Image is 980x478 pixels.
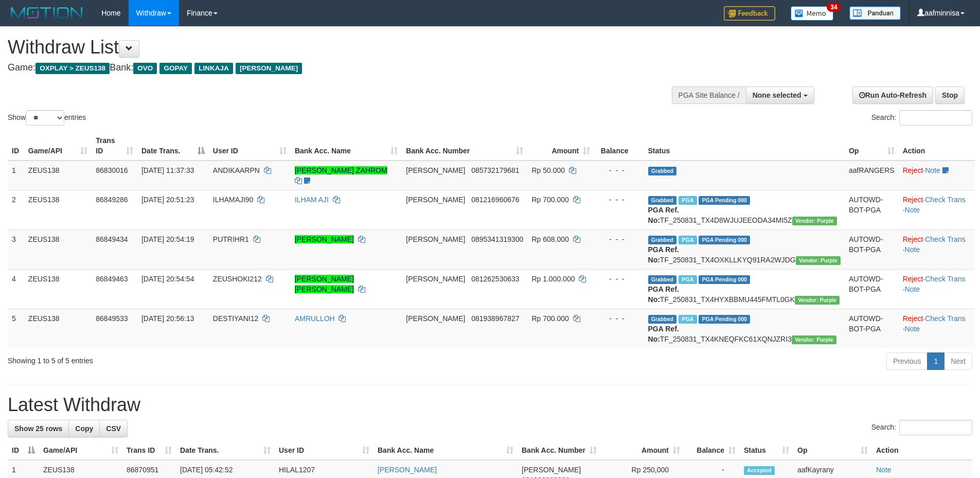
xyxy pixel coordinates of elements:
td: TF_250831_TX4KNEQFKC61XQNJZRI3 [644,309,845,348]
span: Copy 081262530633 to clipboard [471,275,519,283]
span: ILHAMAJI90 [213,196,254,204]
img: Button%20Memo.svg [791,6,834,21]
a: CSV [99,420,128,437]
th: ID [8,131,24,161]
span: None selected [753,91,801,99]
a: Note [905,245,920,254]
span: [DATE] 20:56:13 [141,314,194,323]
td: · · [899,229,975,269]
span: 86849463 [96,275,128,283]
span: Copy 081938967827 to clipboard [471,314,519,323]
a: [PERSON_NAME] [295,235,354,243]
span: CSV [106,424,121,433]
label: Search: [871,110,972,126]
span: Show 25 rows [14,424,62,433]
td: AUTOWD-BOT-PGA [845,269,899,309]
span: Vendor URL: https://trx4.1velocity.biz [792,217,837,225]
span: Rp 50.000 [531,166,565,174]
th: Action [899,131,975,161]
td: ZEUS138 [24,309,92,348]
td: 5 [8,309,24,348]
b: PGA Ref. No: [648,206,679,224]
b: PGA Ref. No: [648,325,679,343]
th: Bank Acc. Name: activate to sort column ascending [291,131,402,161]
td: TF_250831_TX4D8WJUJEEODA34MI5Z [644,190,845,229]
img: MOTION_logo.png [8,5,86,21]
span: Vendor URL: https://trx4.1velocity.biz [795,296,840,305]
span: 86830016 [96,166,128,174]
span: PGA Pending [699,275,750,284]
span: PUTRIHR1 [213,235,249,243]
span: Marked by aafRornrotha [679,315,697,324]
span: [PERSON_NAME] [236,63,302,74]
th: Status [644,131,845,161]
span: 86849434 [96,235,128,243]
span: PGA Pending [699,196,750,205]
span: ZEUSHOKI212 [213,275,262,283]
a: Reject [903,196,923,204]
input: Search: [899,420,972,435]
span: [PERSON_NAME] [406,196,465,204]
a: Reject [903,235,923,243]
span: Rp 1.000.000 [531,275,575,283]
th: Op: activate to sort column ascending [845,131,899,161]
th: Bank Acc. Name: activate to sort column ascending [373,441,518,460]
span: Vendor URL: https://trx4.1velocity.biz [796,256,841,265]
td: ZEUS138 [24,190,92,229]
b: PGA Ref. No: [648,245,679,264]
a: Show 25 rows [8,420,69,437]
th: Trans ID: activate to sort column ascending [92,131,137,161]
span: Copy 0895341319300 to clipboard [471,235,523,243]
a: [PERSON_NAME] [378,466,437,474]
a: Stop [935,86,965,104]
td: AUTOWD-BOT-PGA [845,190,899,229]
span: [PERSON_NAME] [406,275,465,283]
th: Date Trans.: activate to sort column ascending [176,441,275,460]
th: Balance: activate to sort column ascending [684,441,740,460]
a: Previous [886,352,928,370]
a: Note [876,466,892,474]
th: Amount: activate to sort column ascending [527,131,594,161]
label: Show entries [8,110,86,126]
a: Check Trans [925,235,966,243]
span: Grabbed [648,236,677,244]
th: Bank Acc. Number: activate to sort column ascending [402,131,527,161]
div: Showing 1 to 5 of 5 entries [8,351,401,366]
span: Copy 081216960676 to clipboard [471,196,519,204]
a: Check Trans [925,275,966,283]
a: [PERSON_NAME] [PERSON_NAME] [295,275,354,293]
span: Accepted [744,466,775,475]
span: Marked by aafRornrotha [679,196,697,205]
span: Grabbed [648,196,677,205]
a: Run Auto-Refresh [852,86,933,104]
span: 86849286 [96,196,128,204]
span: [PERSON_NAME] [522,466,581,474]
a: Next [944,352,972,370]
div: - - - [598,234,639,244]
a: [PERSON_NAME] ZAHROM [295,166,387,174]
a: Note [905,325,920,333]
td: AUTOWD-BOT-PGA [845,309,899,348]
span: [PERSON_NAME] [406,235,465,243]
td: · · [899,190,975,229]
span: [PERSON_NAME] [406,314,465,323]
th: Date Trans.: activate to sort column descending [137,131,209,161]
div: PGA Site Balance / [672,86,746,104]
span: 86849533 [96,314,128,323]
th: Op: activate to sort column ascending [793,441,872,460]
span: 34 [827,3,841,12]
td: 3 [8,229,24,269]
div: - - - [598,274,639,284]
a: ILHAM AJI [295,196,329,204]
a: AMRULLOH [295,314,335,323]
select: Showentries [26,110,64,126]
span: PGA Pending [699,315,750,324]
span: [DATE] 20:54:19 [141,235,194,243]
td: 2 [8,190,24,229]
th: Balance [594,131,644,161]
span: Rp 700.000 [531,196,568,204]
th: Game/API: activate to sort column ascending [24,131,92,161]
span: ANDIKAARPN [213,166,260,174]
span: Marked by aafRornrotha [679,236,697,244]
span: OVO [133,63,157,74]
